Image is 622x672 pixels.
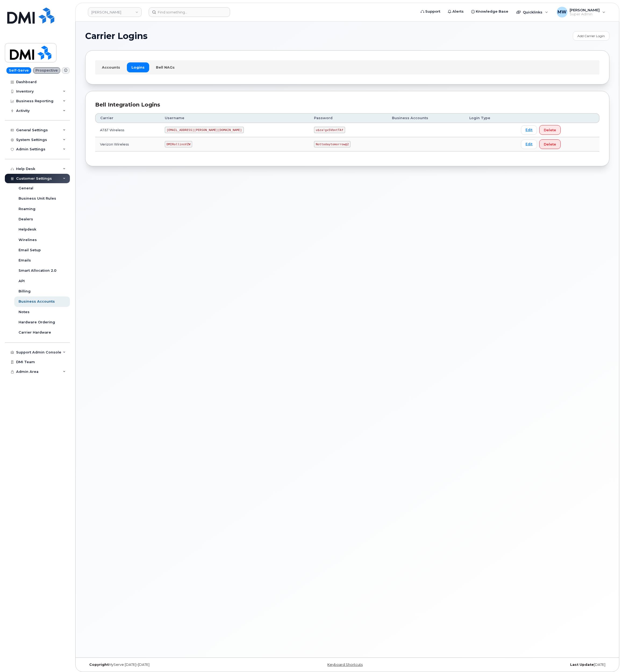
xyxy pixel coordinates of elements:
strong: Last Update [570,663,594,667]
span: Delete [544,128,556,133]
a: Bell NAGs [151,62,179,72]
code: u$za!gx5VbntTAf [314,127,345,133]
a: Accounts [97,62,125,72]
code: Nottodaytomorrow@2 [314,141,351,147]
a: Keyboard Shortcuts [327,663,363,667]
a: Logins [127,62,149,72]
span: Carrier Logins [85,32,148,40]
button: Delete [539,125,561,135]
th: Password [309,113,387,123]
div: Bell Integration Logins [95,101,599,109]
th: Username [160,113,309,123]
th: Login Type [464,113,516,123]
button: Delete [539,139,561,149]
code: [EMAIL_ADDRESS][PERSON_NAME][DOMAIN_NAME] [165,127,244,133]
a: Add Carrier Login [573,31,609,41]
div: MyServe [DATE]–[DATE] [85,663,260,667]
strong: Copyright [89,663,109,667]
td: AT&T Wireless [95,123,160,137]
a: Edit [521,140,537,149]
span: Delete [544,142,556,147]
th: Carrier [95,113,160,123]
a: Edit [521,125,537,135]
th: Business Accounts [387,113,464,123]
td: Verizon Wireless [95,137,160,151]
div: [DATE] [435,663,609,667]
code: DMIRollinsVZW [165,141,192,147]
